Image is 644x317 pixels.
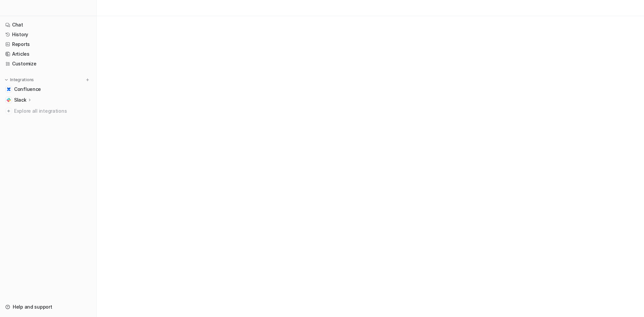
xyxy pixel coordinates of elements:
span: Confluence [14,86,41,93]
span: Explore all integrations [14,106,91,116]
img: Slack [7,98,11,102]
a: History [3,30,94,39]
img: menu_add.svg [85,77,90,82]
button: Integrations [3,76,36,83]
a: ConfluenceConfluence [3,85,94,94]
p: Slack [14,97,26,103]
a: Reports [3,40,94,49]
a: Chat [3,20,94,30]
a: Explore all integrations [3,106,94,116]
img: Confluence [7,87,11,91]
img: explore all integrations [5,108,12,114]
a: Customize [3,59,94,68]
a: Help and support [3,302,94,312]
a: Articles [3,49,94,59]
p: Integrations [10,77,34,83]
img: expand menu [4,77,9,82]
